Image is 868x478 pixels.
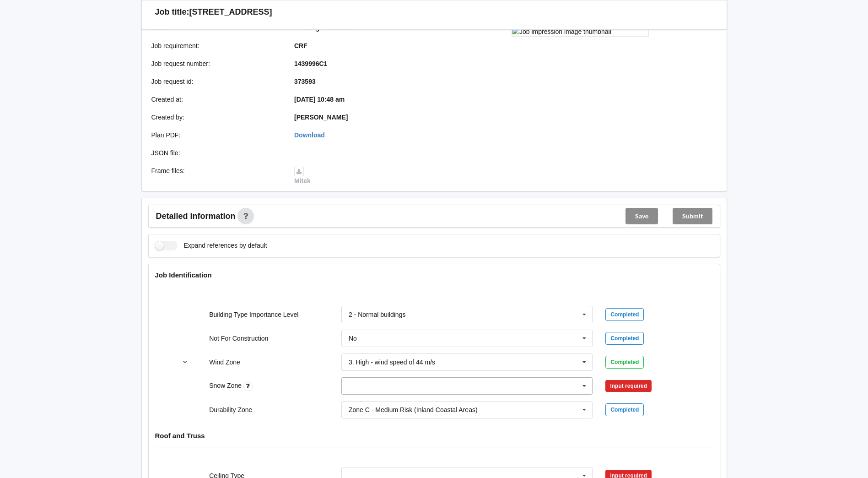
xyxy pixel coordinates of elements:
[294,42,307,49] b: CRF
[156,212,236,220] span: Detailed information
[605,356,644,369] div: Completed
[145,166,288,185] div: Frame files :
[294,131,325,139] a: Download
[349,335,357,342] div: No
[512,27,649,37] img: Job impression image thumbnail
[209,382,243,389] label: Snow Zone
[294,60,327,67] b: 1439996C1
[294,96,345,103] b: [DATE] 10:48 am
[145,113,288,122] div: Created by :
[209,335,268,342] label: Not For Construction
[294,114,348,121] b: [PERSON_NAME]
[209,311,298,318] label: Building Type Importance Level
[605,380,652,392] div: Input required
[155,7,189,17] h3: Job title:
[145,41,288,50] div: Job requirement :
[145,95,288,104] div: Created at :
[155,431,713,440] h4: Roof and Truss
[605,403,644,416] div: Completed
[605,308,644,321] div: Completed
[294,167,311,185] a: Mitek
[605,332,644,345] div: Completed
[209,406,252,413] label: Durability Zone
[209,358,240,366] label: Wind Zone
[294,78,316,85] b: 373593
[349,359,435,365] div: 3. High - wind speed of 44 m/s
[176,354,194,370] button: reference-toggle
[145,77,288,86] div: Job request id :
[145,148,288,158] div: JSON file :
[145,130,288,140] div: Plan PDF :
[349,407,478,413] div: Zone C - Medium Risk (Inland Coastal Areas)
[145,59,288,68] div: Job request number :
[155,271,713,279] h4: Job Identification
[189,7,272,17] h3: [STREET_ADDRESS]
[349,311,406,318] div: 2 - Normal buildings
[155,241,267,250] label: Expand references by default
